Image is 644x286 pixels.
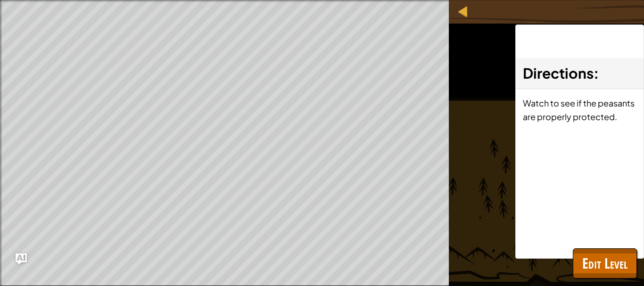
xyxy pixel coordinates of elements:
[582,253,627,273] span: Edit Level
[523,96,636,123] p: Watch to see if the peasants are properly protected.
[523,64,594,82] span: Directions
[573,248,637,278] button: Edit Level
[523,63,636,84] h3: :
[16,253,27,265] button: Ask AI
